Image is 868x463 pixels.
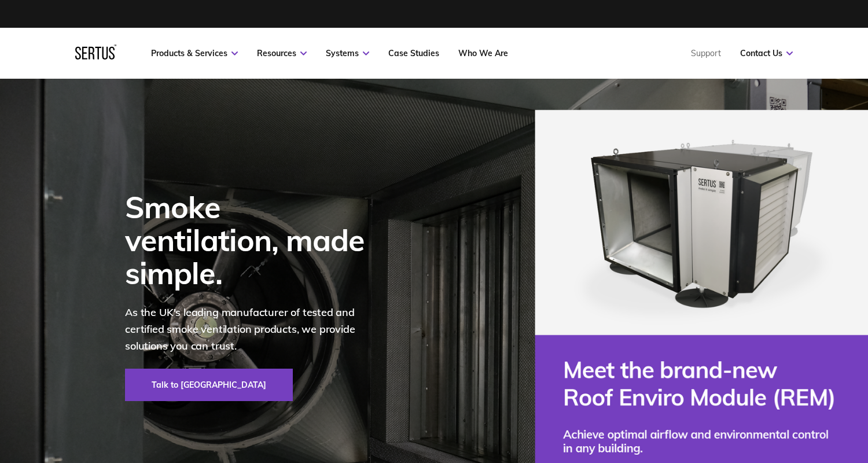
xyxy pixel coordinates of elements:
[740,48,793,58] a: Contact Us
[691,48,721,58] a: Support
[388,48,439,58] a: Case Studies
[125,190,380,290] div: Smoke ventilation, made simple.
[257,48,307,58] a: Resources
[151,48,238,58] a: Products & Services
[326,48,369,58] a: Systems
[458,48,508,58] a: Who We Are
[125,304,380,354] p: As the UK's leading manufacturer of tested and certified smoke ventilation products, we provide s...
[125,369,293,401] a: Talk to [GEOGRAPHIC_DATA]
